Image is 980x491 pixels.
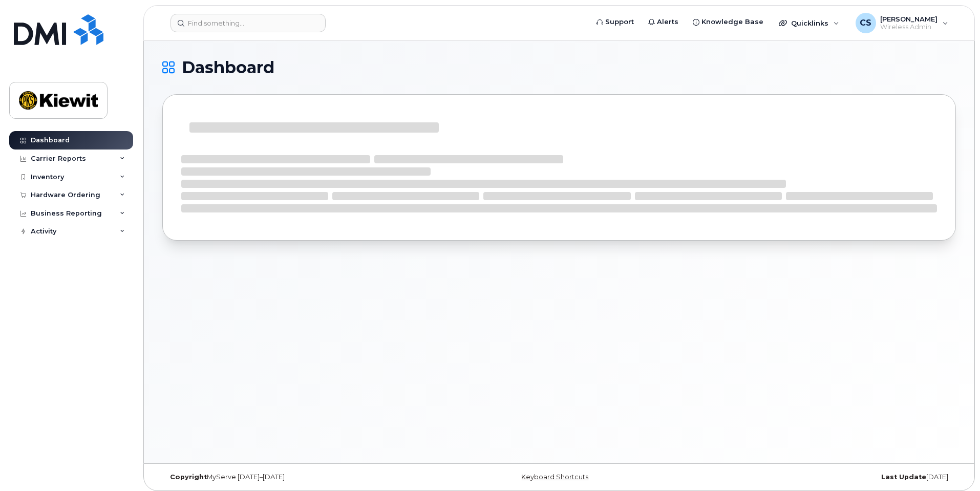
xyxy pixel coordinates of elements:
a: Keyboard Shortcuts [521,473,588,481]
strong: Copyright [170,473,207,481]
div: [DATE] [691,473,956,481]
div: MyServe [DATE]–[DATE] [162,473,427,481]
span: Dashboard [182,60,274,75]
strong: Last Update [881,473,926,481]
